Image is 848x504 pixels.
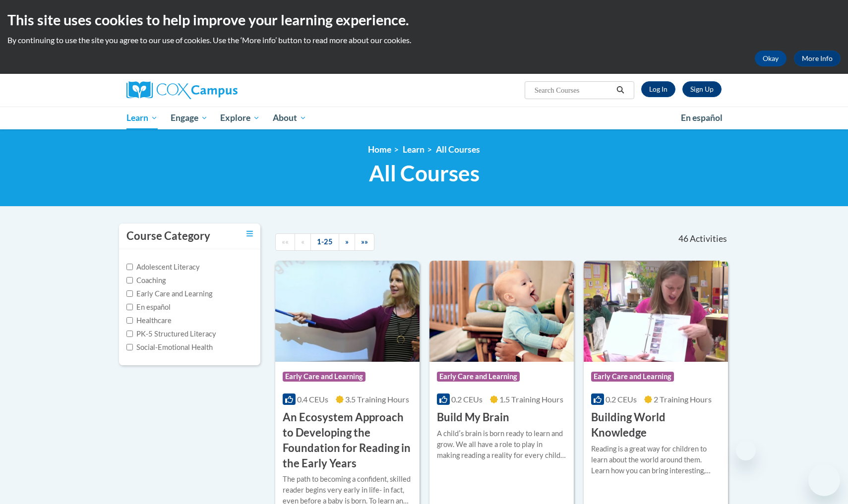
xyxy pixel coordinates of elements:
input: Checkbox for Options [126,331,133,337]
button: Okay [755,51,787,66]
span: »» [361,237,368,246]
input: Checkbox for Options [126,277,133,283]
span: «« [282,237,289,246]
img: Course Logo [275,261,420,362]
h2: This site uses cookies to help improve your learning experience. [7,10,841,30]
img: Course Logo [429,261,574,362]
a: Cox Campus [126,81,315,99]
span: Learn [126,112,158,124]
span: 2 Training Hours [654,394,712,404]
a: Home [368,144,391,155]
span: 0.2 CEUs [451,394,483,404]
h3: Course Category [126,228,210,244]
input: Checkbox for Options [126,344,133,350]
a: All Courses [436,144,480,155]
span: 0.4 CEUs [297,394,328,404]
input: Checkbox for Options [126,264,133,270]
a: About [266,107,313,129]
a: More Info [794,51,841,66]
input: Checkbox for Options [126,304,133,310]
span: All Courses [369,160,480,186]
label: Adolescent Literacy [126,262,200,273]
a: Next [339,233,355,251]
img: Cox Campus [126,81,238,99]
a: Learn [120,107,164,129]
label: Coaching [126,275,166,286]
a: En español [674,108,729,128]
a: Learn [403,144,424,155]
a: Toggle collapse [246,228,253,239]
span: About [273,112,306,124]
label: En español [126,302,171,313]
a: 1-25 [310,233,339,251]
img: Course Logo [584,261,728,362]
input: Checkbox for Options [126,317,133,324]
span: 46 [678,233,688,244]
span: 3.5 Training Hours [345,394,409,404]
iframe: Button to launch messaging window [808,464,840,496]
label: PK-5 Structured Literacy [126,329,216,339]
label: Social-Emotional Health [126,342,213,353]
span: « [301,237,304,246]
span: Early Care and Learning [591,372,674,382]
div: A childʹs brain is born ready to learn and grow. We all have a role to play in making reading a r... [437,428,566,461]
h3: Building World Knowledge [591,410,721,441]
a: Register [682,81,722,97]
input: Search Courses [534,84,613,96]
span: Explore [220,112,260,124]
span: » [345,237,349,246]
div: Reading is a great way for children to learn about the world around them. Learn how you can bring... [591,444,721,476]
h3: Build My Brain [437,410,509,425]
span: Engage [171,112,208,124]
span: 0.2 CEUs [606,394,637,404]
label: Healthcare [126,315,172,326]
iframe: Close message [736,441,756,460]
span: 1.5 Training Hours [499,394,563,404]
span: Activities [690,233,727,244]
h3: An Ecosystem Approach to Developing the Foundation for Reading in the Early Years [283,410,412,471]
a: Previous [295,233,311,251]
span: Early Care and Learning [283,372,365,382]
p: By continuing to use the site you agree to our use of cookies. Use the ‘More info’ button to read... [7,35,841,46]
a: Log In [641,81,675,97]
button: Search [613,84,628,96]
a: Engage [164,107,214,129]
a: Explore [214,107,266,129]
input: Checkbox for Options [126,290,133,297]
label: Early Care and Learning [126,288,212,299]
a: End [355,233,374,251]
span: Early Care and Learning [437,372,520,382]
a: Begining [275,233,295,251]
div: Main menu [112,107,736,129]
span: En español [681,112,723,123]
